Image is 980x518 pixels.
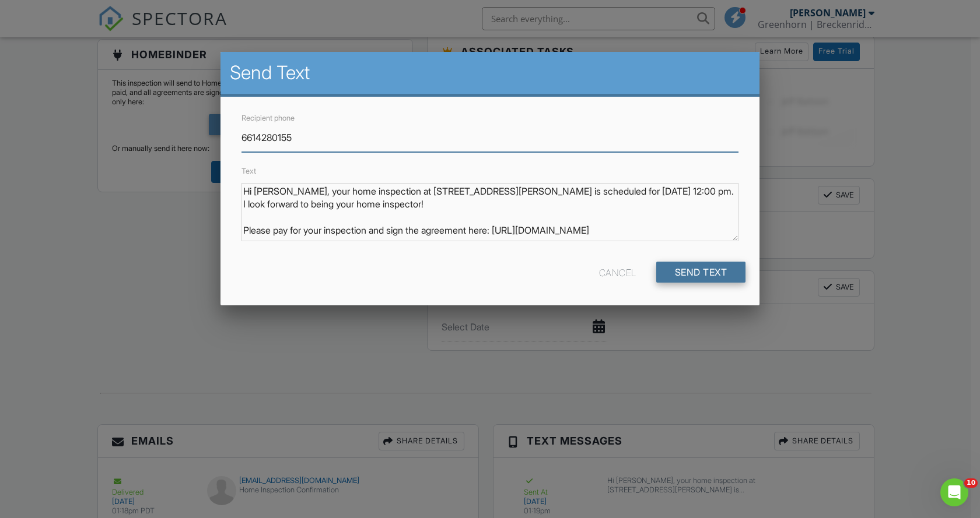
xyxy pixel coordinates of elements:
[599,262,636,283] div: Cancel
[230,61,750,84] h2: Send Text
[940,478,968,506] iframe: Intercom live chat
[242,114,295,122] label: Recipient phone
[964,478,978,488] span: 10
[242,183,738,241] textarea: Hi [PERSON_NAME], your home inspection at [STREET_ADDRESS][PERSON_NAME] is scheduled for [DATE] 1...
[656,262,746,283] input: Send Text
[242,167,256,175] label: Text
